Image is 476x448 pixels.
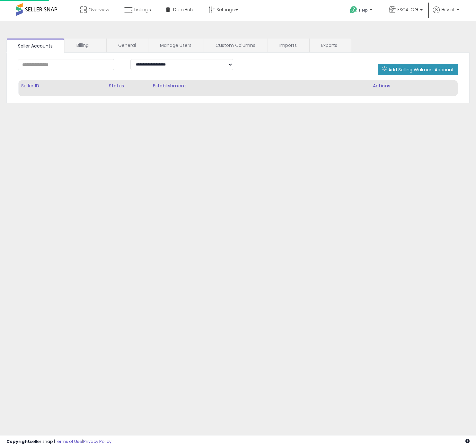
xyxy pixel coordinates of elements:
button: Add Selling Walmart Account [378,64,458,75]
a: Imports [268,39,309,52]
a: Exports [310,39,351,52]
span: DataHub [173,6,193,13]
div: Status [109,83,147,89]
span: Hi Viet [441,6,455,13]
div: Establishment [153,83,367,89]
div: Actions [373,83,455,89]
div: Seller ID [21,83,103,89]
a: Seller Accounts [6,39,64,53]
a: Help [345,1,379,21]
span: Listings [134,6,151,13]
span: ESCALOG [397,6,418,13]
span: Help [359,7,368,13]
a: Custom Columns [204,39,267,52]
a: Billing [65,39,106,52]
a: General [107,39,147,52]
i: Get Help [349,6,357,14]
a: Hi Viet [433,6,459,21]
span: Add Selling Walmart Account [388,66,454,73]
a: Manage Users [148,39,203,52]
span: Overview [88,6,109,13]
